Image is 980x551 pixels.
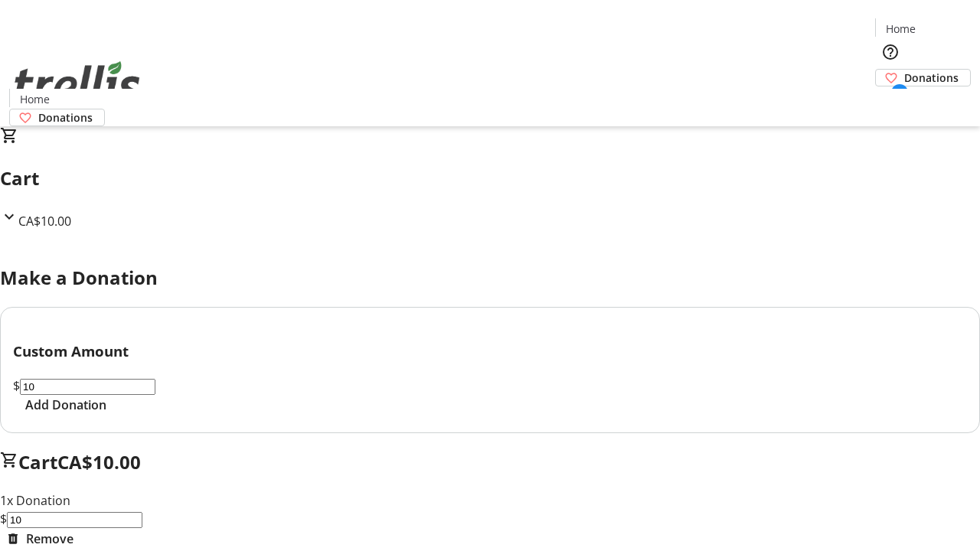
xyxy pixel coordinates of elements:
input: Donation Amount [20,379,155,395]
a: Donations [875,69,971,86]
a: Home [10,91,59,107]
button: Help [875,37,906,67]
span: Add Donation [25,396,106,414]
a: Home [876,21,925,37]
span: CA$10.00 [18,213,71,230]
span: Home [886,21,916,37]
button: Cart [875,86,906,117]
input: Donation Amount [7,512,142,528]
span: Donations [38,109,93,126]
span: Home [20,91,50,107]
span: Donations [904,70,959,86]
span: CA$10.00 [57,449,141,474]
h3: Custom Amount [13,341,967,362]
img: Orient E2E Organization gAGAplvE66's Logo [9,44,145,121]
span: Remove [26,530,73,548]
span: $ [13,377,20,394]
button: Add Donation [13,396,119,414]
a: Donations [9,109,105,126]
